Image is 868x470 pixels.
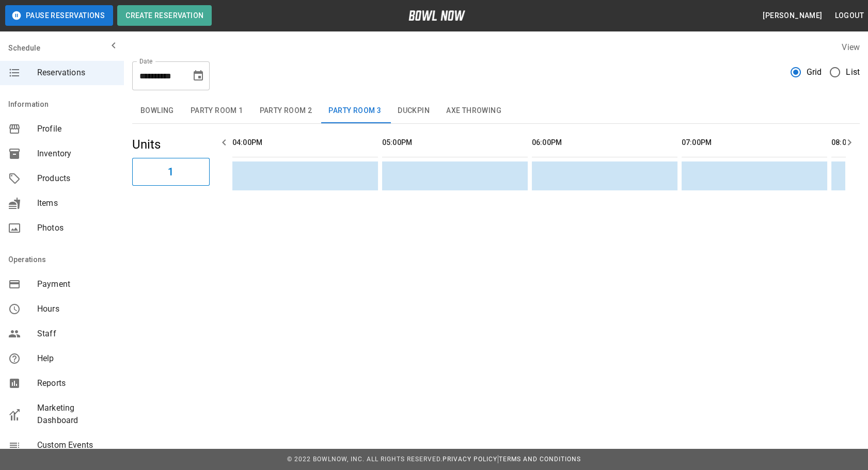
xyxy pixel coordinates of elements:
[251,99,321,123] button: Party Room 2
[37,148,116,160] span: Inventory
[382,128,528,157] th: 05:00PM
[37,303,116,315] span: Hours
[37,377,116,390] span: Reports
[37,123,116,135] span: Profile
[37,67,116,79] span: Reservations
[37,402,116,427] span: Marketing Dashboard
[37,328,116,340] span: Staff
[232,128,378,157] th: 04:00PM
[443,456,497,463] a: Privacy Policy
[37,352,116,365] span: Help
[408,10,465,21] img: logo
[5,5,113,26] button: Pause Reservations
[168,164,173,180] h6: 1
[287,456,443,463] span: © 2022 BowlNow, Inc. All Rights Reserved.
[438,99,510,123] button: Axe Throwing
[846,66,860,78] span: List
[37,172,116,185] span: Products
[499,456,581,463] a: Terms and Conditions
[759,6,826,25] button: [PERSON_NAME]
[389,99,438,123] button: Duckpin
[182,99,251,123] button: Party Room 1
[188,66,209,86] button: Choose date, selected date is Sep 30, 2025
[37,197,116,209] span: Items
[132,136,210,153] h5: Units
[842,42,860,52] label: View
[807,66,822,78] span: Grid
[831,6,868,25] button: Logout
[37,439,116,451] span: Custom Events
[320,99,389,123] button: Party Room 3
[532,128,677,157] th: 06:00PM
[37,278,116,290] span: Payment
[132,99,182,123] button: Bowling
[132,99,860,123] div: inventory tabs
[682,128,827,157] th: 07:00PM
[132,158,210,186] button: 1
[117,5,212,26] button: Create Reservation
[37,222,116,234] span: Photos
